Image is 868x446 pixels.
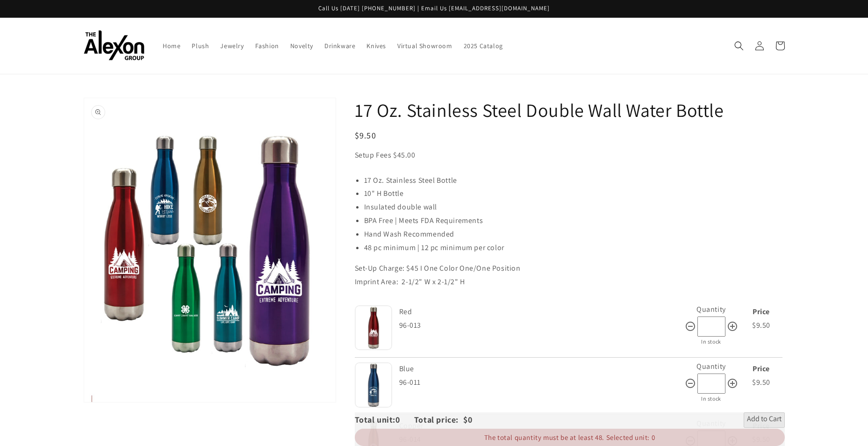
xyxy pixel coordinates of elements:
span: $9.50 [355,130,377,141]
span: Knives [366,42,386,50]
div: Total unit: Total price: [355,412,463,427]
li: 10" H Bottle [364,187,785,201]
a: Virtual Showroom [392,36,458,56]
li: BPA Free | Meets FDA Requirements [364,214,785,228]
span: $9.50 [752,377,770,387]
a: Novelty [285,36,319,56]
a: Fashion [250,36,285,56]
span: $9.50 [752,320,770,330]
span: Virtual Showroom [397,42,452,50]
img: Red [355,305,392,350]
div: In stock [685,394,738,404]
span: Fashion [255,42,279,50]
a: Drinkware [319,36,361,56]
a: Jewelry [215,36,249,56]
p: Set-Up Charge: $45 I One Color One/One Position [355,262,785,275]
li: Hand Wash Recommended [364,228,785,241]
span: $0 [463,414,472,425]
div: Blue [399,362,682,376]
span: 0 [395,414,414,425]
a: Plush [186,36,215,56]
div: Price [740,305,782,319]
a: 2025 Catalog [458,36,509,56]
button: Add to Cart [744,412,785,427]
li: Insulated double wall [364,201,785,214]
h1: 17 Oz. Stainless Steel Double Wall Water Bottle [355,98,785,122]
span: Novelty [290,42,313,50]
span: Jewelry [220,42,244,50]
span: Add to Cart [747,414,782,425]
div: The total quantity must be at least 48. Selected unit: 0 [355,429,785,446]
span: 2025 Catalog [464,42,503,50]
label: Quantity [696,304,726,314]
div: Red [399,305,682,319]
a: Knives [361,36,392,56]
img: The Alexon Group [84,30,144,61]
img: Blue [355,362,392,407]
div: 96-011 [399,376,685,389]
span: Home [163,42,180,50]
span: Setup Fees $45.00 [355,150,416,160]
span: Plush [192,42,209,50]
p: Imprint Area: 2-1/2" W x 2-1/2" H [355,275,785,289]
div: Price [740,362,782,376]
div: 96-013 [399,319,685,332]
li: 48 pc minimum | 12 pc minimum per color [364,241,785,255]
li: 17 Oz. Stainless Steel Bottle [364,174,785,187]
div: In stock [685,337,738,347]
summary: Search [729,36,749,56]
span: Drinkware [324,42,355,50]
a: Home [157,36,186,56]
label: Quantity [696,361,726,371]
